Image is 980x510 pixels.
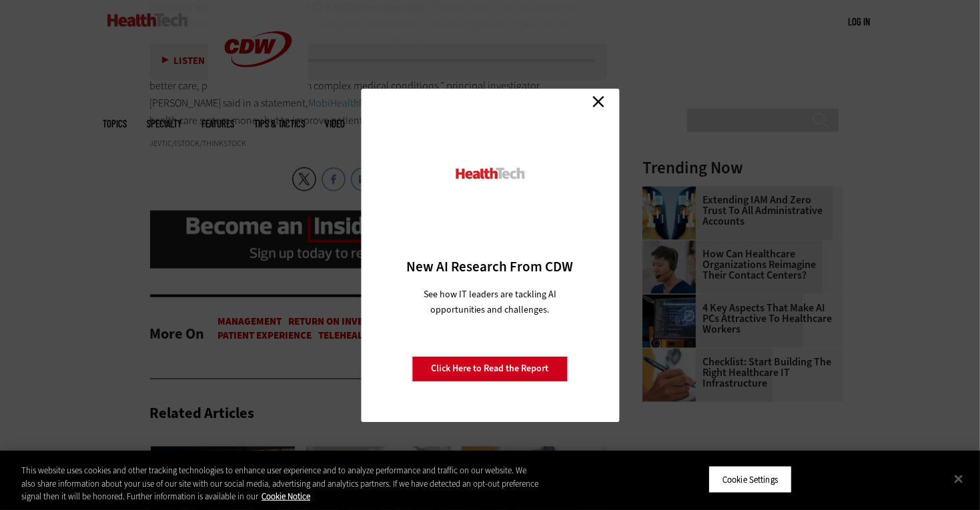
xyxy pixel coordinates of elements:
button: Close [944,464,973,493]
a: More information about your privacy [262,491,310,502]
a: Close [588,92,608,112]
button: Cookie Settings [708,465,792,493]
p: See how IT leaders are tackling AI opportunities and challenges. [408,287,572,317]
a: Click Here to Read the Report [412,356,568,381]
img: HealthTech_0.png [454,167,526,181]
div: This website uses cookies and other tracking technologies to enhance user experience and to analy... [21,464,539,503]
h3: New AI Research From CDW [384,257,596,276]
